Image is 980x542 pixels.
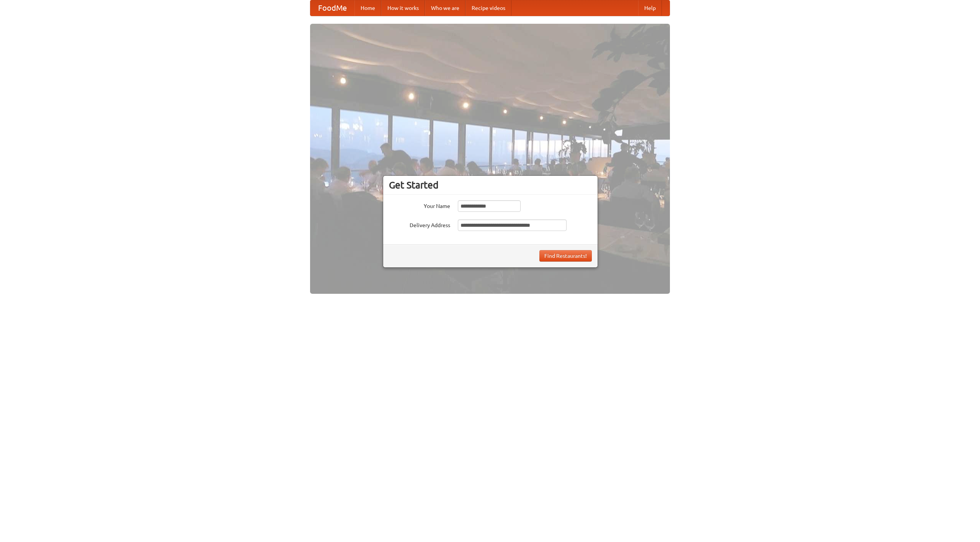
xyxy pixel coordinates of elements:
a: Help [638,0,662,16]
h3: Get Started [389,179,592,191]
label: Your Name [389,200,450,210]
button: Find Restaurants! [539,250,592,262]
a: How it works [381,0,425,16]
a: FoodMe [310,0,354,16]
label: Delivery Address [389,219,450,229]
a: Who we are [425,0,465,16]
a: Recipe videos [465,0,511,16]
a: Home [354,0,381,16]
